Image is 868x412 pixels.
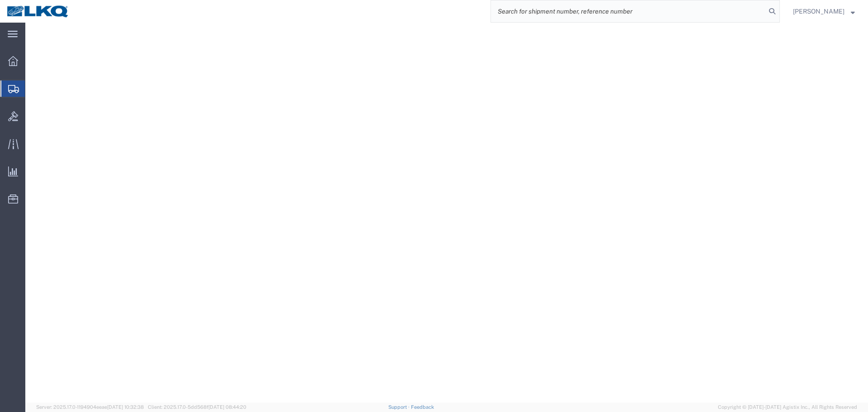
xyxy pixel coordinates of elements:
[718,403,857,411] span: Copyright © [DATE]-[DATE] Agistix Inc., All Rights Reserved
[107,404,144,410] span: [DATE] 10:32:38
[411,404,434,410] a: Feedback
[793,6,844,16] span: Rajasheker Reddy
[25,23,868,403] iframe: FS Legacy Container
[793,6,855,17] button: [PERSON_NAME]
[388,404,411,410] a: Support
[491,0,766,22] input: Search for shipment number, reference number
[36,404,144,410] span: Server: 2025.17.0-1194904eeae
[208,404,246,410] span: [DATE] 08:44:20
[6,5,70,18] img: logo
[148,404,246,410] span: Client: 2025.17.0-5dd568f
